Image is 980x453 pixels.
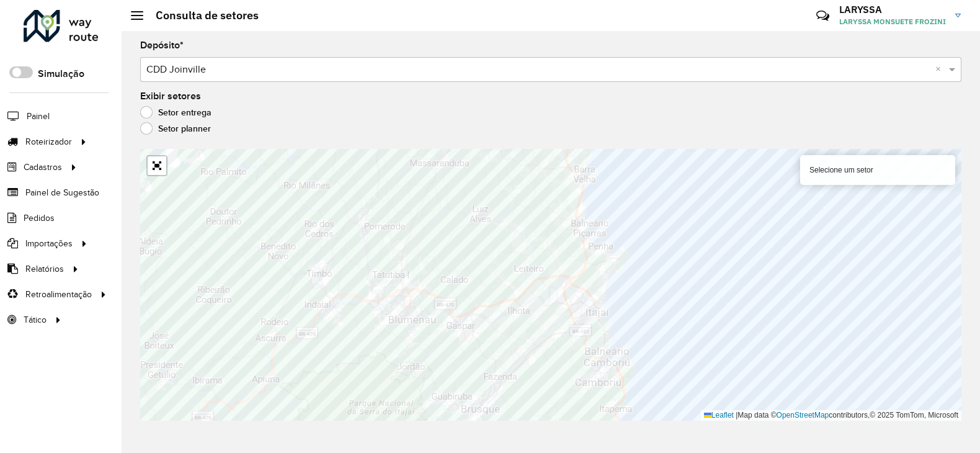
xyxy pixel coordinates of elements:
[704,411,734,419] a: Leaflet
[148,156,166,175] a: Abrir mapa em tela cheia
[25,288,92,301] span: Retroalimentação
[800,155,955,185] div: Selecione um setor
[25,237,73,250] span: Importações
[777,411,829,419] a: OpenStreetMap
[140,89,201,104] label: Exibir setores
[736,411,737,419] span: |
[38,66,84,81] label: Simulação
[24,212,55,225] span: Pedidos
[701,410,961,421] div: Map data © contributors,© 2025 TomTom, Microsoft
[24,313,47,326] span: Tático
[839,16,946,27] span: LARYSSA MONSUETE FROZINI
[25,262,64,276] span: Relatórios
[140,122,211,135] label: Setor planner
[809,2,836,29] a: Contato Rápido
[140,106,212,119] label: Setor entrega
[25,186,99,199] span: Painel de Sugestão
[935,62,946,77] span: Clear all
[143,9,259,22] h2: Consulta de setores
[839,4,946,16] h3: LARYSSA
[25,135,72,148] span: Roteirizador
[24,161,62,174] span: Cadastros
[140,38,184,53] label: Depósito
[27,110,50,123] span: Painel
